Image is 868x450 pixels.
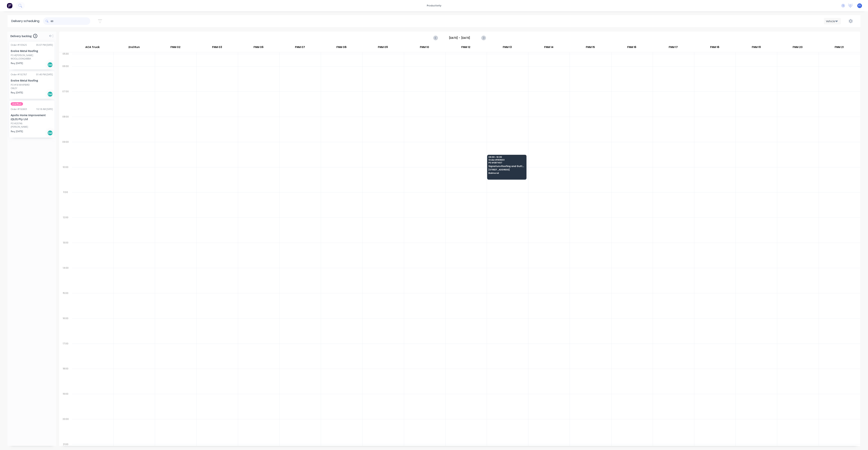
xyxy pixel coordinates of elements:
div: Evolve Metal Roofing [11,49,53,53]
div: Delivery scheduling [8,15,43,27]
div: Vehicle [826,19,837,23]
div: FNM 08 [321,44,362,52]
span: Balmoral [488,172,525,174]
div: PO #20746 [11,122,22,125]
span: Req. [DATE] [11,130,23,133]
div: 2nd Run [113,44,155,52]
input: Search for orders [51,17,90,25]
span: F1 [858,4,861,7]
span: Order # 193603 [488,159,525,161]
div: OXLEY [11,87,53,90]
div: FNM 16 [611,44,652,52]
div: 05:30 [59,52,72,64]
div: 14:00 [59,266,72,291]
span: Signature Roofing and Guttering - DJW Constructions Pty Ltd [488,165,525,167]
span: 2nd Run [11,102,23,106]
div: FNM 15 [570,44,611,52]
div: 12:00 [59,215,72,240]
div: Del [47,62,53,68]
span: Req. [DATE] [11,91,23,94]
div: 09:00 [59,140,72,165]
img: Factory [7,3,12,8]
div: FNM 09 [362,44,403,52]
div: Del [47,130,53,136]
div: FNM 18 [694,44,735,52]
div: 18:00 [59,366,72,392]
span: Delivery backlog [10,34,32,38]
div: 19:00 [59,392,72,417]
span: 3 [33,34,37,38]
div: 08:00 [59,114,72,140]
div: 10:18 AM [DATE] [36,108,53,111]
div: Order # 193425 [11,43,27,47]
div: 20:00 [59,417,72,442]
div: Order # 192767 [11,73,27,76]
div: 01:40 PM [DATE] [36,73,53,76]
div: FNM 12 [445,44,487,52]
div: Evolve Metal Roofing [11,79,53,82]
div: 10:00 [59,165,72,190]
div: productivity [425,3,443,8]
div: 05:07 PM [DATE] [36,43,53,47]
div: FNM 10 [404,44,445,52]
div: FNM 21 [818,44,860,52]
div: 07:00 [59,89,72,114]
span: Req. [DATE] [11,62,23,65]
div: 17:00 [59,341,72,367]
div: FNM 06 [238,44,279,52]
div: 16:00 [59,316,72,341]
div: FNM 07 [279,44,321,52]
div: [PERSON_NAME] [11,125,53,129]
div: FNM 17 [653,44,694,52]
div: WOOLLOONGABBA [11,57,53,60]
div: 21:00 [59,442,72,447]
div: PO #[PERSON_NAME] [11,54,33,57]
span: 09:30 - 10:30 [488,156,525,158]
div: FNM 14 [528,44,569,52]
span: PO # SR7407 [488,162,525,164]
div: FNM 02 [155,44,196,52]
div: FNM 03 [196,44,238,52]
div: PO #18 WHIPBIRD [11,83,30,87]
button: Vehicle [824,18,841,24]
div: 13:00 [59,240,72,266]
span: [STREET_ADDRESS] [488,169,525,171]
div: Apollo Home Improvement (QLD) Pty Ltd [11,113,53,121]
div: FNM 19 [736,44,777,52]
div: 11:00 [59,190,72,215]
div: 06:00 [59,64,72,89]
div: FNM 20 [777,44,818,52]
div: ACA Truck [72,44,113,52]
div: 15:00 [59,291,72,316]
div: Del [47,91,53,97]
div: Order # 192603 [11,108,27,111]
div: FNM 13 [487,44,528,52]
